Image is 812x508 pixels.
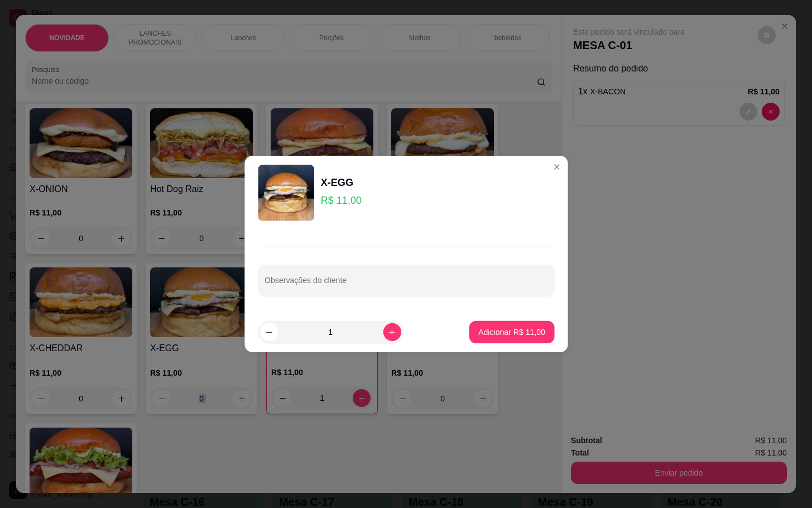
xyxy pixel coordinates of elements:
p: R$ 11,00 [321,193,362,208]
button: increase-product-quantity [383,323,401,341]
button: decrease-product-quantity [260,323,278,341]
div: X-EGG [321,175,362,190]
button: Adicionar R$ 11,00 [469,321,554,343]
button: Close [547,158,565,176]
input: Observações do cliente [265,279,547,290]
img: product-image [258,165,314,221]
p: Adicionar R$ 11,00 [478,327,545,338]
